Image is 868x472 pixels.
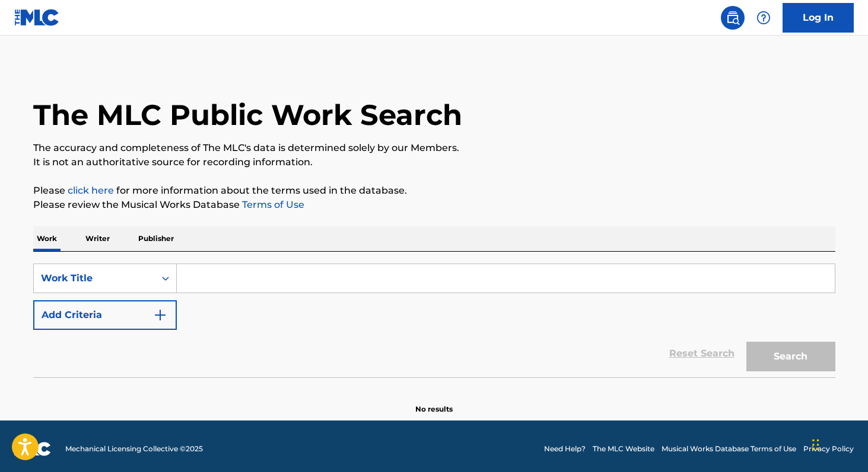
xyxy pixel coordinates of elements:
p: The accuracy and completeness of The MLC's data is determined solely by our Members. [33,141,835,155]
img: help [756,11,771,25]
img: 9d2ae6d4665cec9f34b9.svg [153,308,167,322]
a: The MLC Website [593,444,654,454]
p: Please for more information about the terms used in the database. [33,184,835,198]
div: Work Title [41,271,148,285]
a: Terms of Use [240,199,304,210]
p: It is not an authoritative source for recording information. [33,155,835,169]
img: search [726,11,740,25]
p: Publisher [135,226,177,251]
p: Writer [82,226,113,251]
span: Mechanical Licensing Collective © 2025 [65,444,203,454]
a: Log In [783,3,854,33]
iframe: Chat Widget [809,415,868,472]
button: Add Criteria [33,300,177,330]
p: No results [415,390,453,415]
h1: The MLC Public Work Search [33,97,462,133]
a: Need Help? [544,444,586,454]
a: click here [68,185,114,196]
form: Search Form [33,264,835,377]
p: Work [33,226,61,251]
a: Privacy Policy [803,444,854,454]
p: Please review the Musical Works Database [33,198,835,212]
div: Help [752,6,775,30]
div: Drag [812,427,819,463]
a: Public Search [721,6,745,30]
a: Musical Works Database Terms of Use [662,444,796,454]
img: MLC Logo [14,9,60,26]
